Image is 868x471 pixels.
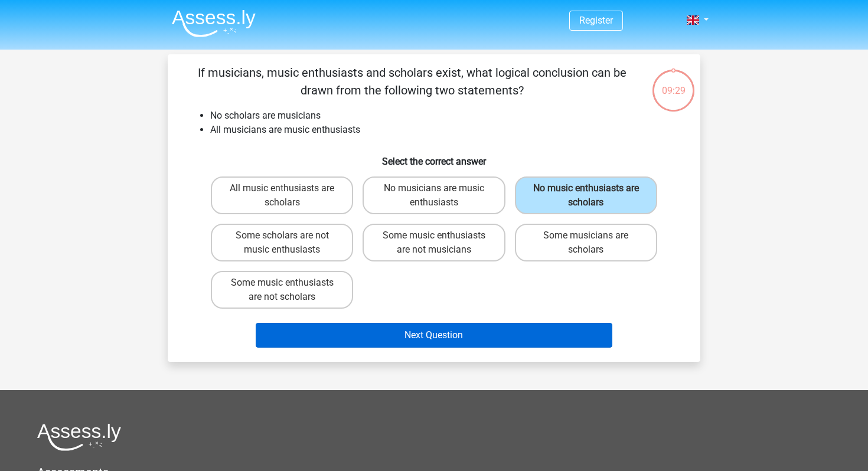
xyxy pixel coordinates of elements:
[579,15,613,26] a: Register
[515,176,657,214] label: No music enthusiasts are scholars
[256,323,613,348] button: Next Question
[363,224,505,261] label: Some music enthusiasts are not musicians
[515,224,657,261] label: Some musicians are scholars
[172,9,256,37] img: Assessly
[211,224,353,261] label: Some scholars are not music enthusiasts
[37,423,121,451] img: Assessly logo
[651,68,696,98] div: 09:29
[210,109,681,123] li: No scholars are musicians
[210,123,681,137] li: All musicians are music enthusiasts
[211,176,353,214] label: All music enthusiasts are scholars
[363,176,505,214] label: No musicians are music enthusiasts
[187,64,637,99] p: If musicians, music enthusiasts and scholars exist, what logical conclusion can be drawn from the...
[211,271,353,309] label: Some music enthusiasts are not scholars
[187,146,681,167] h6: Select the correct answer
